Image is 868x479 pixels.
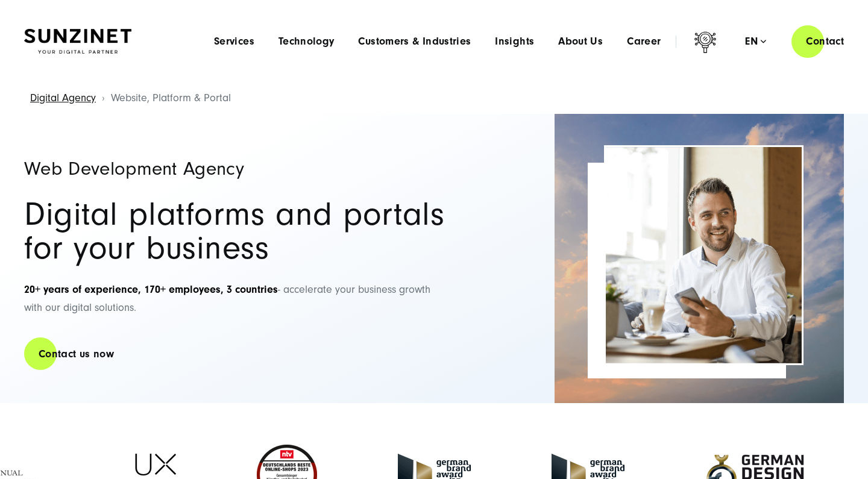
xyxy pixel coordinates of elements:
a: Career [627,36,661,48]
img: SUNZINET Full Service Digital Agentur [24,29,131,54]
a: Customers & Industries [358,36,471,48]
a: Digital Agency [30,92,96,104]
a: Contact [791,24,858,58]
img: Full-Service Digitalagentur SUNZINET - E-Commerce Beratung [606,147,802,363]
strong: 20+ years of experience, 170+ employees, 3 countries [24,283,278,296]
h2: Digital platforms and portals for your business [24,198,446,265]
p: - accelerate your business growth with our digital solutions. [24,281,446,318]
a: Insights [495,36,534,48]
span: Website, Platform & Portal [111,92,231,104]
a: Services [214,36,254,48]
img: Full-Service Digitalagentur SUNZINET - Business Applications Web & Cloud_2 [555,114,844,403]
h1: Web Development Agency [24,159,446,178]
div: en [745,36,766,48]
a: Technology [278,36,335,48]
a: Contact us now [24,337,128,371]
a: About Us [558,36,603,48]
